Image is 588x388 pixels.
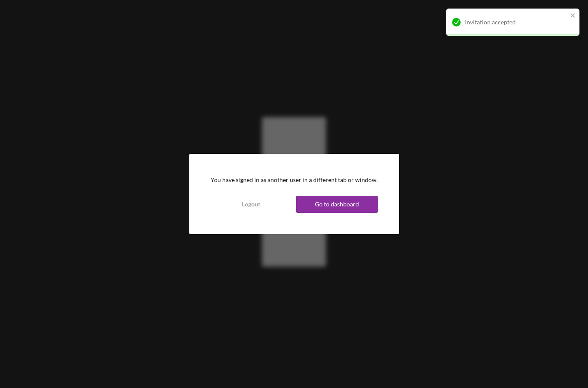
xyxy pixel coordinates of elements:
button: close [570,12,576,20]
button: Go to dashboard [296,196,378,213]
p: You have signed in as another user in a different tab or window. [211,175,378,185]
div: Invitation accepted [465,19,567,26]
div: Go to dashboard [315,196,359,213]
div: Logout [242,196,260,213]
button: Logout [211,196,292,213]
